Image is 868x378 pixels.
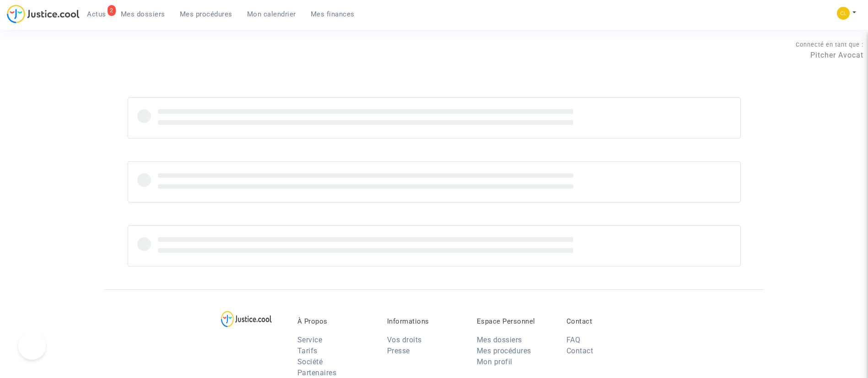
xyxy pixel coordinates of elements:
[108,5,116,16] div: 2
[566,317,642,325] p: Contact
[173,7,240,21] a: Mes procédures
[297,335,323,344] a: Service
[297,368,337,377] a: Partenaires
[387,346,410,355] a: Presse
[477,335,522,344] a: Mes dossiers
[221,311,272,327] img: logo-lg.svg
[796,41,863,48] span: Connecté en tant que :
[311,10,355,18] span: Mes finances
[297,317,373,325] p: À Propos
[387,335,422,344] a: Vos droits
[247,10,296,18] span: Mon calendrier
[566,346,593,355] a: Contact
[297,346,318,355] a: Tarifs
[7,5,80,23] img: jc-logo.svg
[477,357,512,366] a: Mon profil
[113,7,173,21] a: Mes dossiers
[87,10,106,18] span: Actus
[121,10,165,18] span: Mes dossiers
[180,10,232,18] span: Mes procédures
[297,357,323,366] a: Société
[240,7,303,21] a: Mon calendrier
[18,332,46,360] iframe: Help Scout Beacon - Open
[303,7,362,21] a: Mes finances
[387,317,463,325] p: Informations
[80,7,113,21] a: 2Actus
[566,335,581,344] a: FAQ
[477,317,553,325] p: Espace Personnel
[477,346,531,355] a: Mes procédures
[837,7,850,20] img: 6fca9af68d76bfc0a5525c74dfee314f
